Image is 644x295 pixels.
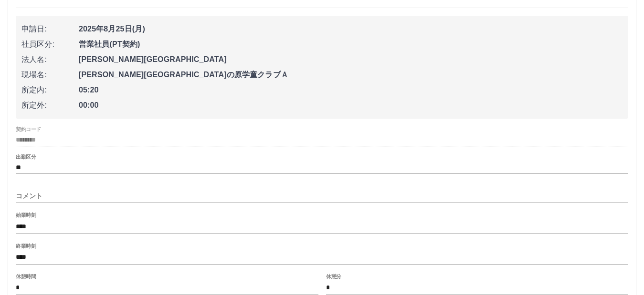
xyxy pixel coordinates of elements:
span: 所定内: [21,84,79,96]
label: 契約コード [16,126,41,133]
span: 法人名: [21,54,79,65]
span: 営業社員(PT契約) [79,39,623,50]
span: 2025年8月25日(月) [79,23,623,35]
span: 申請日: [21,23,79,35]
span: 00:00 [79,100,623,111]
span: 所定外: [21,100,79,111]
span: 05:20 [79,84,623,96]
span: 現場名: [21,69,79,81]
span: 社員区分: [21,39,79,50]
span: [PERSON_NAME][GEOGRAPHIC_DATA] [79,54,623,65]
label: 休憩時間 [16,273,36,280]
label: 終業時刻 [16,242,36,249]
label: 始業時刻 [16,212,36,219]
label: 休憩分 [326,273,341,280]
label: 出勤区分 [16,153,36,161]
span: [PERSON_NAME][GEOGRAPHIC_DATA]の原学童クラブＡ [79,69,623,81]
